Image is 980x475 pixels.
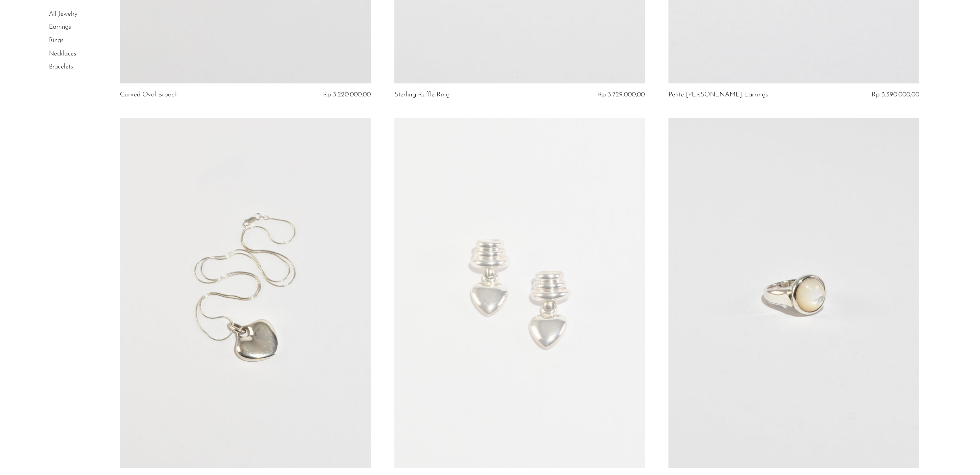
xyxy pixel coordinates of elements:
a: Curved Oval Brooch [120,91,178,98]
a: Necklaces [49,51,76,57]
a: Bracelets [49,64,73,70]
a: All Jewelry [49,11,77,17]
a: Earrings [49,24,71,31]
a: Sterling Ruffle Ring [394,91,450,98]
span: Rp 3.729.000,00 [598,91,645,98]
a: Petite [PERSON_NAME] Earrings [668,91,768,98]
a: Rings [49,37,63,44]
span: Rp 3.220.000,00 [323,91,371,98]
span: Rp 3.390.000,00 [872,91,919,98]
